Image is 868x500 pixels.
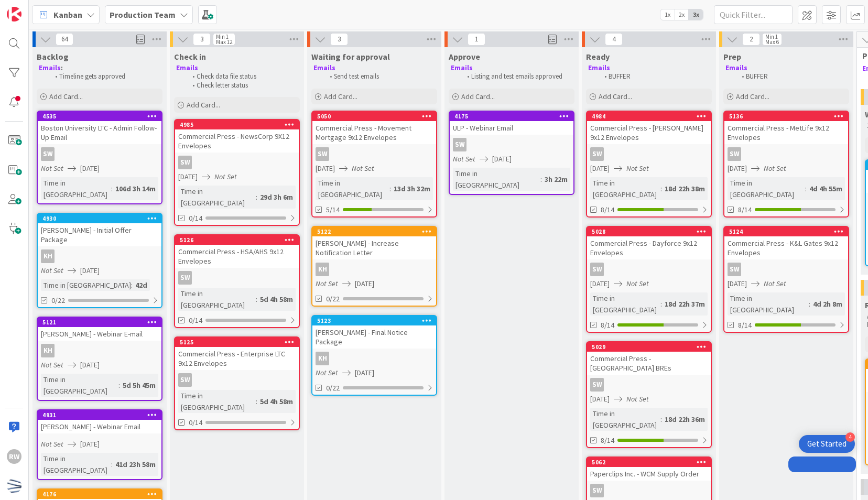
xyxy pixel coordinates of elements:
div: 5136 [724,112,848,121]
span: : [256,396,257,407]
div: SW [587,147,711,161]
div: Commercial Press - Dayforce 9x12 Envelopes [587,236,711,259]
div: SW [41,147,55,161]
div: 5d 5h 45m [120,379,158,391]
span: [DATE] [80,360,100,371]
div: 5123 [312,316,436,325]
span: [DATE] [728,163,747,174]
i: Not Set [41,360,63,369]
a: 5122[PERSON_NAME] - Increase Notification LetterKHNot Set[DATE]0/22 [311,226,437,307]
li: Listing and test emails approved [461,72,573,81]
div: SW [590,378,604,392]
div: Commercial Press - NewsCorp 9X12 Envelopes [175,129,299,153]
i: Not Set [453,154,475,164]
span: 0/22 [326,294,340,305]
li: Check data file status [187,72,298,81]
div: 5126 [175,235,299,245]
div: 5136 [729,113,848,120]
span: [DATE] [590,163,610,174]
div: Time in [GEOGRAPHIC_DATA] [41,279,131,291]
div: SW [453,138,466,151]
a: 5050Commercial Press - Movement Mortgage 9x12 EnvelopesSW[DATE]Not SetTime in [GEOGRAPHIC_DATA]:1... [311,111,437,218]
div: SW [178,271,192,285]
div: Time in [GEOGRAPHIC_DATA] [453,168,540,191]
div: 4535 [38,112,161,121]
strong: Emails [313,63,335,72]
div: 5122 [317,228,436,235]
span: 3 [193,33,211,46]
div: Boston University LTC - Admin Follow-Up Email [38,121,161,144]
div: 4175 [450,112,573,121]
div: 4984 [587,112,711,121]
div: 4 [845,432,855,442]
div: Time in [GEOGRAPHIC_DATA] [590,408,660,431]
div: Commercial Press - HSA/AHS 9x12 Envelopes [175,245,299,268]
div: KH [41,344,55,357]
img: avatar [7,479,21,493]
a: 5123[PERSON_NAME] - Final Notice PackageKHNot Set[DATE]0/22 [311,315,437,396]
span: : [118,379,120,391]
div: KH [312,352,436,365]
strong: Emails [176,63,198,72]
span: Add Card... [461,92,495,101]
a: 4175ULP - Webinar EmailSWNot Set[DATE]Time in [GEOGRAPHIC_DATA]:3h 22m [449,111,574,195]
div: 5029 [587,342,711,352]
span: 2 [742,33,760,46]
div: 5062 [587,458,711,467]
span: Kanban [53,8,82,21]
div: 4176 [42,491,161,498]
div: Time in [GEOGRAPHIC_DATA] [590,292,660,316]
div: Commercial Press - Enterprise LTC 9x12 Envelopes [175,347,299,370]
div: 5122[PERSON_NAME] - Increase Notification Letter [312,227,436,259]
div: 5125 [180,339,299,346]
div: 42d [133,279,150,291]
strong: : [61,63,63,72]
span: 1x [660,9,675,20]
span: : [660,183,662,194]
div: 5121 [38,318,161,327]
div: 5136Commercial Press - MetLife 9x12 Envelopes [724,112,848,144]
span: 3x [689,9,703,20]
i: Not Set [41,439,63,449]
div: SW [450,138,573,151]
div: 3h 22m [542,173,570,185]
div: SW [590,484,604,497]
div: SW [590,263,604,276]
div: Commercial Press - [GEOGRAPHIC_DATA] BREs [587,352,711,375]
a: 4984Commercial Press - [PERSON_NAME] 9x12 EnvelopesSW[DATE]Not SetTime in [GEOGRAPHIC_DATA]:18d 2... [586,111,712,218]
div: ULP - Webinar Email [450,121,573,135]
div: 4930 [38,214,161,223]
div: SW [38,147,161,161]
div: Time in [GEOGRAPHIC_DATA] [178,288,256,311]
div: SW [587,378,711,392]
div: 5125Commercial Press - Enterprise LTC 9x12 Envelopes [175,338,299,370]
span: [DATE] [355,367,374,378]
div: 5121[PERSON_NAME] - Webinar E-mail [38,318,161,341]
div: RW [7,449,21,464]
a: 5124Commercial Press - K&L Gates 9x12 EnvelopesSW[DATE]Not SetTime in [GEOGRAPHIC_DATA]:4d 2h 8m8/14 [723,226,849,333]
span: 2x [675,9,689,20]
span: 8/14 [601,320,614,331]
div: 29d 3h 6m [257,191,296,203]
div: 5122 [312,227,436,236]
div: SW [587,263,711,276]
div: 18d 22h 38m [662,183,708,194]
span: : [540,173,542,185]
div: SW [724,147,848,161]
a: 5029Commercial Press - [GEOGRAPHIC_DATA] BREsSW[DATE]Not SetTime in [GEOGRAPHIC_DATA]:18d 22h 36m... [586,341,712,448]
div: Paperclips Inc. - WCM Supply Order [587,467,711,481]
div: SW [175,156,299,169]
i: Not Set [764,279,786,288]
span: [DATE] [728,278,747,289]
li: Check letter status [187,81,298,90]
div: Time in [GEOGRAPHIC_DATA] [590,177,660,200]
a: 5126Commercial Press - HSA/AHS 9x12 EnvelopesSWTime in [GEOGRAPHIC_DATA]:5d 4h 58m0/14 [174,234,300,328]
div: Get Started [807,439,847,449]
span: Check in [174,51,206,62]
span: : [660,414,662,425]
div: 5121 [42,319,161,326]
div: 18d 22h 37m [662,298,708,310]
div: Commercial Press - K&L Gates 9x12 Envelopes [724,236,848,259]
div: [PERSON_NAME] - Increase Notification Letter [312,236,436,259]
span: Backlog [37,51,69,62]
